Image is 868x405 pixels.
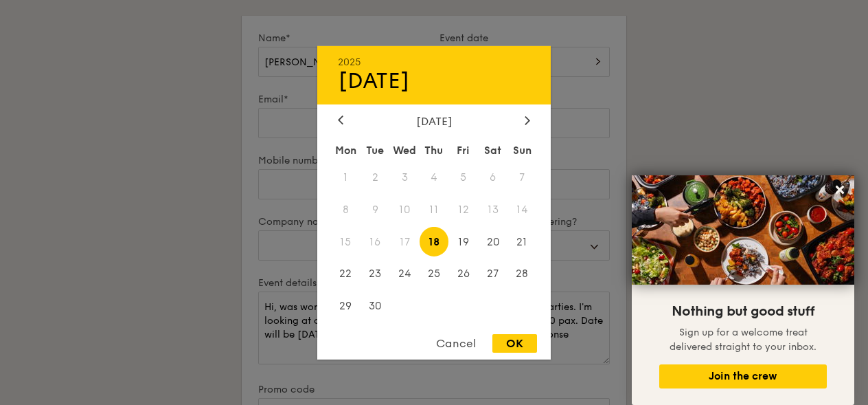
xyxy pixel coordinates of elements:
[478,138,507,162] div: Sat
[420,195,449,224] span: 11
[492,334,537,353] div: OK
[478,195,507,224] span: 13
[448,195,478,224] span: 12
[478,259,507,289] span: 27
[338,67,530,94] div: [DATE]
[448,138,478,162] div: Fri
[390,195,420,224] span: 10
[338,56,530,67] div: 2025
[338,114,530,127] div: [DATE]
[422,334,490,353] div: Cancel
[478,162,507,192] span: 6
[420,259,449,289] span: 25
[420,227,449,256] span: 18
[331,292,361,321] span: 29
[361,259,390,289] span: 23
[420,138,449,162] div: Thu
[390,138,420,162] div: Wed
[331,195,361,224] span: 8
[390,162,420,192] span: 3
[390,259,420,289] span: 24
[331,227,361,256] span: 15
[448,227,478,256] span: 19
[670,327,816,353] span: Sign up for a welcome treat delivered straight to your inbox.
[361,292,390,321] span: 30
[361,162,390,192] span: 2
[448,259,478,289] span: 26
[478,227,507,256] span: 20
[361,227,390,256] span: 16
[390,227,420,256] span: 17
[361,195,390,224] span: 9
[659,364,827,388] button: Join the crew
[507,195,537,224] span: 14
[448,162,478,192] span: 5
[507,259,537,289] span: 28
[672,303,814,320] span: Nothing but good stuff
[829,179,851,201] button: Close
[507,227,537,256] span: 21
[507,162,537,192] span: 7
[632,175,854,285] img: DSC07876-Edit02-Large.jpeg
[331,162,361,192] span: 1
[420,162,449,192] span: 4
[331,138,361,162] div: Mon
[361,138,390,162] div: Tue
[331,259,361,289] span: 22
[507,138,537,162] div: Sun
